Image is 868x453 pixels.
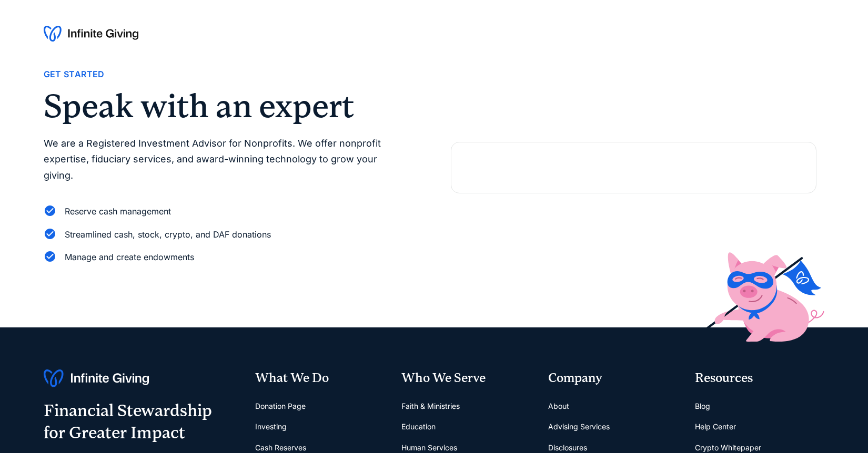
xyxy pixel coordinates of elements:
div: Manage and create endowments [65,250,194,264]
div: What We Do [255,369,385,387]
a: Investing [255,416,287,437]
a: Help Center [695,416,736,437]
div: Streamlined cash, stock, crypto, and DAF donations [65,228,271,242]
a: Faith & Ministries [401,396,460,417]
a: Blog [695,396,710,417]
p: We are a Registered Investment Advisor for Nonprofits. We offer nonprofit expertise, fiduciary se... [44,136,409,184]
div: Get Started [44,67,105,81]
a: Advising Services [548,416,610,437]
div: Company [548,369,678,387]
div: Financial Stewardship for Greater Impact [44,400,212,444]
div: Reserve cash management [65,204,171,219]
a: Donation Page [255,396,306,417]
a: Education [401,416,436,437]
a: About [548,396,569,417]
h2: Speak with an expert [44,90,409,122]
div: Who We Serve [401,369,531,387]
div: Resources [695,369,825,387]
